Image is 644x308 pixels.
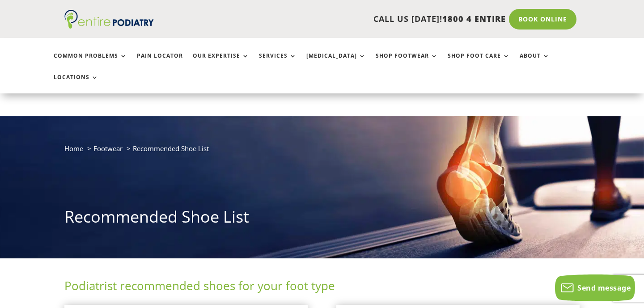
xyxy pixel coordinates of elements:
a: About [520,53,550,72]
a: [MEDICAL_DATA] [306,53,366,72]
a: Pain Locator [137,53,183,72]
nav: breadcrumb [64,143,580,161]
h1: Recommended Shoe List [64,206,580,232]
img: logo (1) [64,10,154,29]
a: Shop Foot Care [448,53,510,72]
a: Common Problems [54,53,127,72]
span: Send message [577,283,631,293]
button: Send message [555,274,635,301]
a: Services [259,53,297,72]
a: Book Online [509,9,576,30]
a: Entire Podiatry [64,21,154,30]
a: Our Expertise [193,53,249,72]
span: 1800 4 ENTIRE [442,13,506,24]
a: Locations [54,74,98,93]
p: CALL US [DATE]! [183,13,506,25]
a: Footwear [93,144,123,153]
a: Home [64,144,83,153]
h2: Podiatrist recommended shoes for your foot type [64,278,580,298]
a: Shop Footwear [376,53,438,72]
span: Recommended Shoe List [133,144,209,153]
